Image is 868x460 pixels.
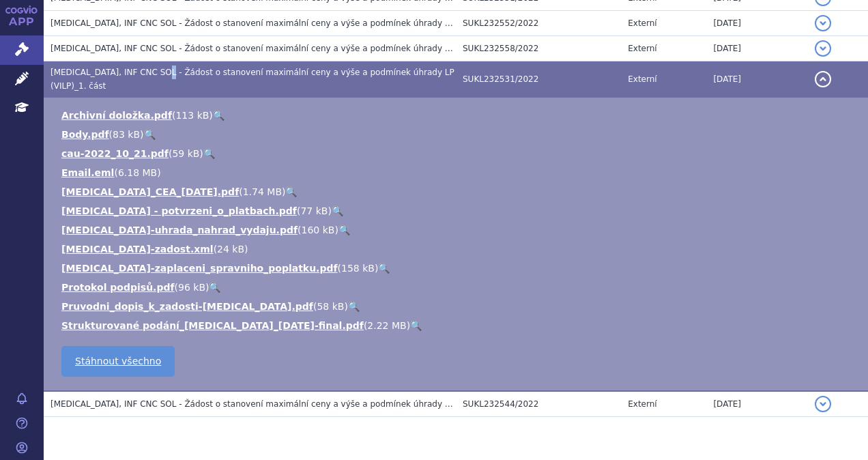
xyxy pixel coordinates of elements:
a: Strukturované podání_[MEDICAL_DATA]_[DATE]-final.pdf [61,320,364,331]
a: 🔍 [203,148,215,159]
span: 113 kB [175,110,209,121]
td: [DATE] [706,61,808,98]
a: 🔍 [209,282,220,293]
a: [MEDICAL_DATA]-uhrada_nahrad_vydaju.pdf [61,225,298,235]
a: [MEDICAL_DATA]-zadost.xml [61,244,214,255]
a: Archivní doložka.pdf [61,110,172,121]
span: 83 kB [113,129,140,140]
a: Body.pdf [61,129,109,140]
li: ( ) [61,300,854,313]
li: ( ) [61,128,854,141]
li: ( ) [61,185,854,199]
a: 🔍 [410,320,422,331]
td: SUKL232552/2022 [456,11,621,36]
a: 🔍 [285,186,297,197]
span: 59 kB [172,148,199,159]
a: 🔍 [332,205,343,216]
span: JEMPERLI, INF CNC SOL - Žádost o stanovení maximální ceny a výše a podmínek úhrady LP (VILP)_2. část [50,399,512,409]
a: Stáhnout všechno [61,346,175,377]
span: 160 kB [302,225,335,235]
span: 24 kB [217,244,244,255]
a: [MEDICAL_DATA]_CEA_[DATE].pdf [61,186,239,197]
span: Externí [628,44,656,53]
a: 🔍 [378,263,390,274]
a: cau-2022_10_21.pdf [61,148,169,159]
span: 6.18 MB [118,167,157,178]
td: [DATE] [706,36,808,61]
a: 🔍 [213,110,225,121]
span: 58 kB [317,301,344,312]
a: 🔍 [338,225,350,235]
a: 🔍 [348,301,360,312]
span: Externí [628,74,656,84]
li: ( ) [61,109,854,122]
li: ( ) [61,223,854,237]
a: [MEDICAL_DATA] - potvrzeni_o_platbach.pdf [61,205,297,216]
span: 96 kB [178,282,205,293]
span: Externí [628,18,656,28]
span: 158 kB [341,263,375,274]
li: ( ) [61,166,854,179]
button: detail [815,71,831,87]
li: ( ) [61,204,854,218]
td: SUKL232531/2022 [456,61,621,98]
button: detail [815,40,831,57]
li: ( ) [61,319,854,332]
td: [DATE] [706,11,808,36]
td: [DATE] [706,391,808,417]
span: JEMPERLI, INF CNC SOL - Žádost o stanovení maximální ceny a výše a podmínek úhrady LP _6. část [50,44,489,53]
a: 🔍 [144,129,156,140]
span: 2.22 MB [367,320,406,331]
a: Email.eml [61,167,114,178]
li: ( ) [61,147,854,160]
span: Externí [628,399,656,409]
span: 1.74 MB [243,186,282,197]
a: [MEDICAL_DATA]-zaplaceni_spravniho_poplatku.pdf [61,263,338,274]
a: Pruvodni_dopis_k_zadosti-[MEDICAL_DATA].pdf [61,301,313,312]
td: SUKL232544/2022 [456,391,621,417]
td: SUKL232558/2022 [456,36,621,61]
li: ( ) [61,242,854,256]
span: 77 kB [300,205,328,216]
button: detail [815,396,831,412]
li: ( ) [61,281,854,294]
a: Protokol podpisů.pdf [61,282,175,293]
button: detail [815,15,831,31]
span: JEMPERLI, INF CNC SOL - Žádost o stanovení maximální ceny a výše a podmínek úhrady LP (VILP)_1. část [50,68,454,91]
li: ( ) [61,261,854,275]
span: JEMPERLI, INF CNC SOL - Žádost o stanovení maximální ceny a výše a podmínek úhrady LP _5. část [50,18,489,28]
